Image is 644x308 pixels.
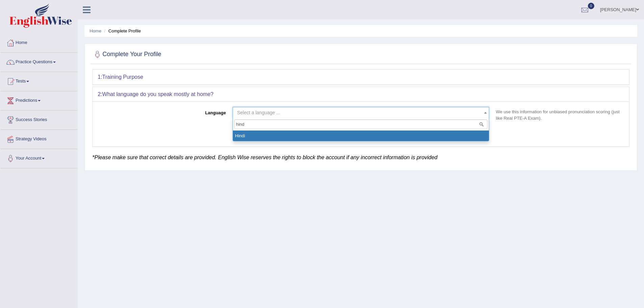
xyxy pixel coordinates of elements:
[92,155,437,160] em: *Please make sure that correct details are provided. English Wise reserves the rights to block th...
[493,109,624,121] p: We use this information for unbiased pronunciation scoring (just like Real PTE-A Exam).
[237,110,280,115] span: Select a language ...
[0,149,77,166] a: Your Account
[233,131,489,141] li: Hindi
[0,111,77,127] a: Success Stories
[0,130,77,147] a: Strategy Videos
[93,87,629,102] div: 2:
[90,28,101,33] a: Home
[588,3,595,9] span: 0
[102,28,141,34] li: Complete Profile
[0,91,77,108] a: Predictions
[102,91,213,97] b: What language do you speak mostly at home?
[0,33,77,50] a: Home
[102,74,143,80] b: Training Purpose
[98,107,229,116] label: Language
[0,53,77,70] a: Practice Questions
[0,72,77,89] a: Tests
[92,49,161,60] h2: Complete Your Profile
[93,70,629,85] div: 1:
